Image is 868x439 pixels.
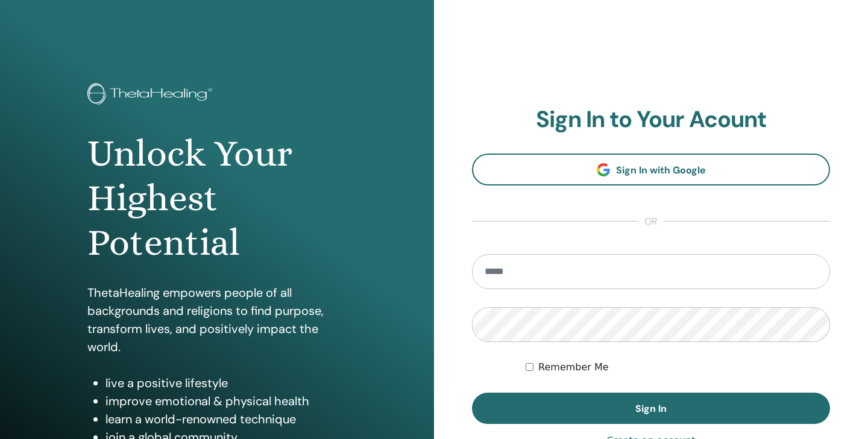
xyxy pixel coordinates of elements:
span: Sign In [635,402,667,415]
div: Keep me authenticated indefinitely or until I manually logout [526,360,830,375]
li: improve emotional & physical health [105,392,347,410]
button: Sign In [472,393,830,424]
h2: Sign In to Your Acount [472,106,830,134]
label: Remember Me [538,360,609,375]
p: ThetaHealing empowers people of all backgrounds and religions to find purpose, transform lives, a... [87,284,347,356]
span: Sign In with Google [616,164,706,176]
h1: Unlock Your Highest Potential [87,131,347,266]
a: Sign In with Google [472,154,830,185]
li: live a positive lifestyle [105,374,347,392]
span: or [638,214,664,229]
li: learn a world-renowned technique [105,410,347,428]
